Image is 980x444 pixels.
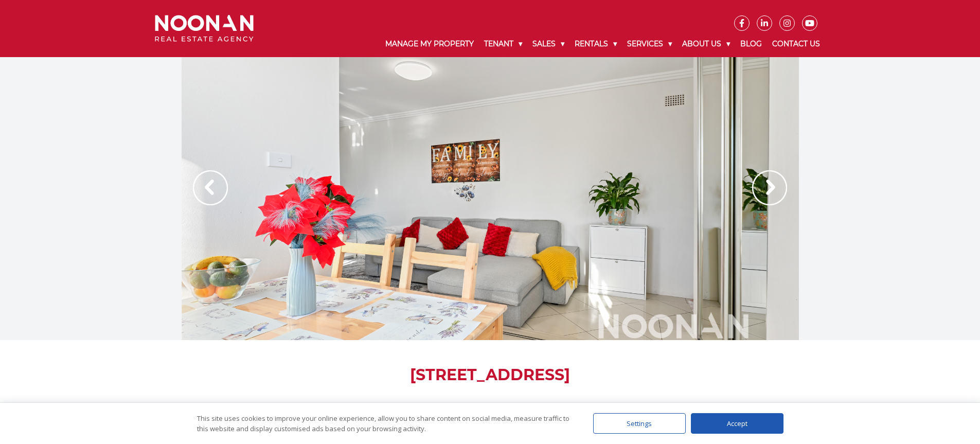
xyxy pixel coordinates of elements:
div: Accept [691,413,783,434]
img: Arrow slider [193,170,228,205]
a: Services [622,31,677,57]
a: Contact Us [767,31,825,57]
a: Manage My Property [380,31,479,57]
img: Noonan Real Estate Agency [155,15,254,42]
h1: [STREET_ADDRESS] [182,366,799,384]
img: Arrow slider [752,170,787,205]
a: About Us [677,31,735,57]
div: This site uses cookies to improve your online experience, allow you to share content on social me... [197,413,573,434]
a: Blog [735,31,767,57]
a: Rentals [569,31,622,57]
div: Settings [593,413,686,434]
a: Sales [527,31,569,57]
a: Tenant [479,31,527,57]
